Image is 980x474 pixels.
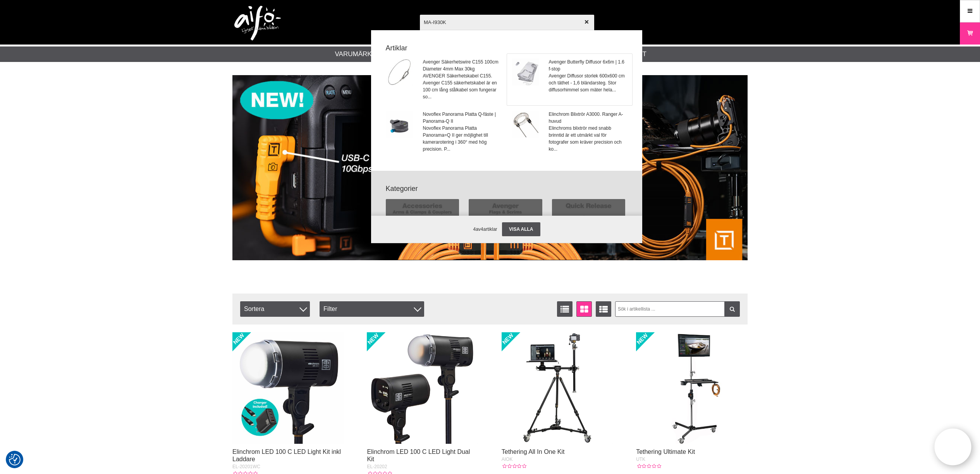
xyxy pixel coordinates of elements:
span: Avenger Butterfly Diffusor 6x6m | 1.6 f-stop [549,58,628,72]
span: 4 [473,227,476,232]
span: Elinchroms blixtrör med snabb brinntid är ett utmärkt val för fotografer som kräver precision och... [549,125,628,153]
span: Avenger Diffusor storlek 600x600 cm och täthet - 1,6 bländarsteg. Stor diffusorhimmel som mäter h... [549,72,628,93]
a: Avenger Butterfly Diffusor 6x6m | 1.6 f-stopAvenger Diffusor storlek 600x600 cm och täthet - 1,6 ... [507,54,632,105]
img: ma-i930k.jpg [512,58,539,86]
strong: Artiklar [381,43,633,53]
span: Novoflex Panorama Platta Q-fäste | Panorama-Q II [423,111,502,125]
span: 4 [481,227,483,232]
span: Elinchrom Blixtrör A3000. Ranger A-huvud [549,111,628,125]
span: artiklar [483,227,497,232]
a: Visa alla [502,222,540,236]
a: Avenger Säkerhetswire C155 100cm Diameter 4mm Max 30kgAVENGER Säkerhetskabel C155. Avenger C155 s... [381,54,506,105]
img: el24053-001.jpg [512,111,539,138]
img: no-panoramaqii-001.jpg [386,111,413,138]
img: logo.png [234,6,281,41]
span: Avenger Säkerhetswire C155 100cm Diameter 4mm Max 30kg [423,58,502,72]
span: Novoflex Panorama Platta Panorama=Q II ger möjlighet till kamerarotering i 360° med hög precision... [423,125,502,153]
input: Sök produkter ... [420,9,594,36]
span: AVENGER Säkerhetskabel C155. Avenger C155 säkerhetskabel är en 100 cm lång stålkabel som fungerar... [423,72,502,100]
button: Samtyckesinställningar [9,453,21,467]
img: mac155-01.jpg [386,58,413,86]
img: Revisit consent button [9,454,21,465]
a: Novoflex Panorama Platta Q-fäste | Panorama-Q IINovoflex Panorama Platta Panorama=Q II ger möjlig... [381,106,506,158]
strong: Kategorier [381,184,633,194]
span: av [476,227,481,232]
a: Elinchrom Blixtrör A3000. Ranger A-huvudElinchroms blixtrör med snabb brinntid är ett utmärkt val... [507,106,632,158]
a: Varumärken [335,49,381,59]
